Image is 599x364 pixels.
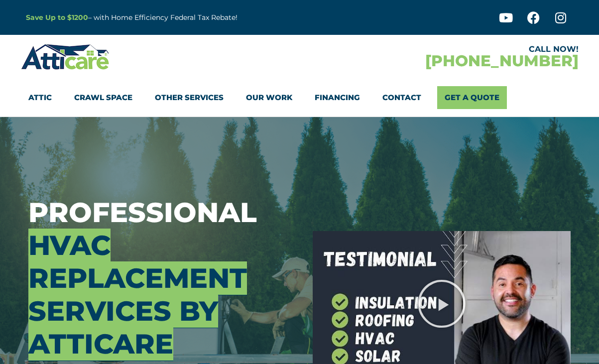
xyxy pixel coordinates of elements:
a: Contact [382,86,421,109]
a: Our Work [246,86,292,109]
div: Play Video [417,279,467,329]
h3: Professional [28,196,298,361]
div: CALL NOW! [300,45,579,53]
a: Save Up to $1200 [26,13,88,22]
a: Crawl Space [74,86,132,109]
span: HVAC Replacement Services by Atticare [28,229,247,361]
p: – with Home Efficiency Federal Tax Rebate! [26,12,349,23]
a: Other Services [155,86,224,109]
a: Attic [28,86,52,109]
nav: Menu [28,86,571,109]
a: Financing [315,86,360,109]
a: Get A Quote [437,86,507,109]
